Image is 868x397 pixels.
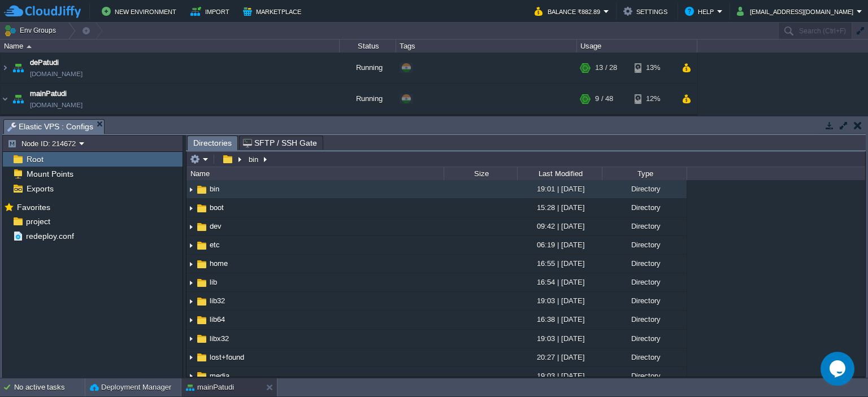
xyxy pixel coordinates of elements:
[10,53,26,83] img: AMDAwAAAACH5BAEAAAAALAAAAAABAAEAAAICRAEAOw==
[196,202,208,215] img: AMDAwAAAACH5BAEAAAAALAAAAAABAAEAAAICRAEAOw==
[602,236,687,254] div: Directory
[186,218,196,235] img: AMDAwAAAACH5BAEAAAAALAAAAAABAAEAAAICRAEAOw==
[635,84,671,114] div: 12%
[602,217,687,235] div: Directory
[15,202,52,212] span: Favorites
[602,311,687,328] div: Directory
[186,255,196,273] img: AMDAwAAAACH5BAEAAAAALAAAAAABAAEAAAICRAEAOw==
[602,348,687,366] div: Directory
[196,221,208,233] img: AMDAwAAAACH5BAEAAAAALAAAAAABAAEAAAICRAEAOw==
[102,5,180,18] button: New Environment
[635,53,671,83] div: 13%
[90,382,171,393] button: Deployment Manager
[14,378,85,396] div: No active tasks
[602,199,687,216] div: Directory
[208,240,222,250] a: etc
[30,88,67,99] a: mainPatudi
[24,216,52,226] a: project
[595,84,613,114] div: 9 / 48
[24,169,75,179] a: Mount Points
[602,367,687,385] div: Directory
[517,273,602,291] div: 16:54 | [DATE]
[208,184,221,194] a: bin
[8,115,15,137] img: AMDAwAAAACH5BAEAAAAALAAAAAABAAEAAAICRAEAOw==
[196,314,208,326] img: AMDAwAAAACH5BAEAAAAALAAAAAABAAEAAAICRAEAOw==
[635,115,671,137] div: 9%
[24,184,55,194] a: Exports
[518,167,602,180] div: Last Modified
[188,167,444,180] div: Name
[196,351,208,364] img: AMDAwAAAACH5BAEAAAAALAAAAAABAAEAAAICRAEAOw==
[517,330,602,347] div: 19:03 | [DATE]
[602,255,687,272] div: Directory
[24,231,76,241] a: redeploy.conf
[517,236,602,254] div: 06:19 | [DATE]
[7,138,79,149] button: Node ID: 214672
[15,203,52,212] a: Favorites
[737,5,857,18] button: [EMAIL_ADDRESS][DOMAIN_NAME]
[243,5,305,18] button: Marketplace
[186,151,865,167] input: Click to enter the path
[186,199,196,217] img: AMDAwAAAACH5BAEAAAAALAAAAAABAAEAAAICRAEAOw==
[208,221,223,231] span: dev
[208,371,231,381] a: media
[517,180,602,198] div: 19:01 | [DATE]
[30,57,59,68] a: dePatudi
[517,255,602,272] div: 16:55 | [DATE]
[1,53,10,83] img: AMDAwAAAACH5BAEAAAAALAAAAAABAAEAAAICRAEAOw==
[602,292,687,309] div: Directory
[186,181,196,198] img: AMDAwAAAACH5BAEAAAAALAAAAAABAAEAAAICRAEAOw==
[247,154,261,164] button: bin
[196,239,208,252] img: AMDAwAAAACH5BAEAAAAALAAAAAABAAEAAAICRAEAOw==
[186,382,234,393] button: mainPatudi
[685,5,717,18] button: Help
[517,199,602,216] div: 15:28 | [DATE]
[208,203,225,212] a: boot
[602,180,687,198] div: Directory
[595,115,609,137] div: 2 / 6
[340,53,396,83] div: Running
[196,333,208,345] img: AMDAwAAAACH5BAEAAAAALAAAAAABAAEAAAICRAEAOw==
[196,277,208,289] img: AMDAwAAAACH5BAEAAAAALAAAAAABAAEAAAICRAEAOw==
[186,274,196,291] img: AMDAwAAAACH5BAEAAAAALAAAAAABAAEAAAICRAEAOw==
[4,23,60,38] button: Env Groups
[196,258,208,271] img: AMDAwAAAACH5BAEAAAAALAAAAAABAAEAAAICRAEAOw==
[186,349,196,367] img: AMDAwAAAACH5BAEAAAAALAAAAAABAAEAAAICRAEAOw==
[821,352,857,386] iframe: chat widget
[208,352,246,362] a: lost+found
[208,296,227,306] a: lib32
[1,84,10,114] img: AMDAwAAAACH5BAEAAAAALAAAAAABAAEAAAICRAEAOw==
[208,334,231,343] a: libx32
[193,136,232,150] span: Directories
[208,277,219,287] a: lib
[517,367,602,385] div: 19:03 | [DATE]
[517,311,602,328] div: 16:38 | [DATE]
[208,259,229,268] a: home
[196,370,208,382] img: AMDAwAAAACH5BAEAAAAALAAAAAABAAEAAAICRAEAOw==
[30,99,83,111] span: [DOMAIN_NAME]
[24,154,45,164] a: Root
[10,84,26,114] img: AMDAwAAAACH5BAEAAAAALAAAAAABAAEAAAICRAEAOw==
[517,217,602,235] div: 09:42 | [DATE]
[7,120,93,134] span: Elastic VPS : Configs
[196,295,208,308] img: AMDAwAAAACH5BAEAAAAALAAAAAABAAEAAAICRAEAOw==
[623,5,671,18] button: Settings
[535,5,604,18] button: Balance ₹882.89
[1,40,339,53] div: Name
[208,315,227,324] a: lib64
[445,167,517,180] div: Size
[186,330,196,348] img: AMDAwAAAACH5BAEAAAAALAAAAAABAAEAAAICRAEAOw==
[517,348,602,366] div: 20:27 | [DATE]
